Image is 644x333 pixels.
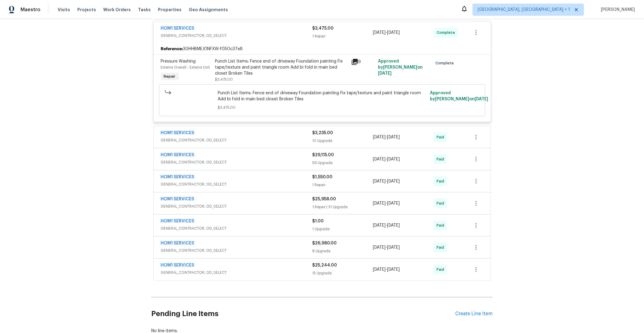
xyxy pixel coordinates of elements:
span: [DATE] [387,179,400,183]
div: 1 Repair [312,182,373,188]
span: Paid [437,200,447,206]
span: Approved by [PERSON_NAME] on [430,91,488,101]
span: [DATE] [373,157,386,161]
span: GENERAL_CONTRACTOR, OD_SELECT [161,203,312,209]
span: - [373,30,400,36]
span: $3,235.00 [312,131,333,135]
div: Punch List Items: Fence end of driveway Foundation painting Fix tape/texture and paint triangle r... [215,58,348,76]
span: [DATE] [373,245,386,250]
div: 10 Upgrade [312,138,373,144]
span: [DATE] [387,31,400,35]
span: Complete [437,30,457,36]
span: GENERAL_CONTRACTOR, OD_SELECT [161,270,312,276]
span: [DATE] [475,97,488,101]
span: Paid [437,222,447,228]
span: GENERAL_CONTRACTOR, OD_SELECT [161,225,312,231]
div: Create Line Item [456,311,493,317]
a: HOM1 SERVICES [161,175,194,179]
a: HOM1 SERVICES [161,263,194,267]
div: 1 Upgrade [312,226,373,232]
span: Approved by [PERSON_NAME] on [378,59,423,76]
div: 3GHHBMEJ0NFXW-f050c37e8 [154,44,491,54]
span: Tasks [138,8,151,12]
a: HOM1 SERVICES [161,26,194,31]
div: 1 Repair | 31 Upgrade [312,204,373,210]
span: GENERAL_CONTRACTOR, OD_SELECT [161,33,312,39]
b: Reference: [161,46,183,52]
span: - [373,156,400,162]
span: - [373,244,400,251]
span: [DATE] [373,267,386,272]
span: [DATE] [387,267,400,272]
span: [DATE] [373,223,386,228]
span: - [373,178,400,184]
span: Visits [58,7,70,13]
span: [DATE] [373,31,386,35]
span: $1.00 [312,219,324,223]
span: $1,550.00 [312,175,333,179]
a: HOM1 SERVICES [161,241,194,245]
span: $3,475.00 [215,78,233,81]
span: [DATE] [373,201,386,205]
span: Exterior Overall - Exterior Unit [161,66,210,69]
h2: Pending Line Items [152,300,456,328]
span: - [373,267,400,273]
span: [PERSON_NAME] [598,7,635,13]
span: - [373,134,400,140]
span: [DATE] [373,179,386,183]
span: GENERAL_CONTRACTOR, OD_SELECT [161,181,312,187]
span: [DATE] [373,135,386,139]
span: Projects [77,7,96,13]
a: HOM1 SERVICES [161,153,194,157]
div: 1 Repair [312,33,373,39]
span: [DATE] [387,157,400,161]
div: 15 Upgrade [312,270,373,276]
span: $29,115.00 [312,153,334,157]
span: $26,980.00 [312,241,337,245]
span: $3,475.00 [312,26,334,31]
span: GENERAL_CONTRACTOR, OD_SELECT [161,247,312,254]
span: Paid [437,244,447,251]
span: [DATE] [387,223,400,228]
span: Complete [435,60,456,66]
span: Repair [162,73,178,79]
span: [DATE] [387,245,400,250]
span: [DATE] [387,201,400,205]
span: - [373,222,400,228]
span: GENERAL_CONTRACTOR, OD_SELECT [161,137,312,143]
span: Properties [158,7,181,13]
span: Work Orders [103,7,131,13]
span: Paid [437,267,447,273]
span: $25,958.00 [312,197,336,201]
span: Maestro [21,7,40,13]
span: Paid [437,178,447,184]
span: Paid [437,134,447,140]
span: Punch List Items: Fence end of driveway Foundation painting Fix tape/texture and paint triangle r... [218,90,426,102]
span: - [373,200,400,206]
span: Pressure Washing [161,59,196,63]
div: 59 Upgrade [312,160,373,166]
div: 9 [351,58,375,66]
span: [DATE] [378,71,392,76]
span: GENERAL_CONTRACTOR, OD_SELECT [161,159,312,165]
span: [GEOGRAPHIC_DATA], [GEOGRAPHIC_DATA] + 1 [478,7,570,13]
span: $25,244.00 [312,263,337,267]
a: HOM1 SERVICES [161,197,194,201]
span: Geo Assignments [189,7,228,13]
div: 8 Upgrade [312,248,373,254]
span: $3,475.00 [218,105,426,111]
span: Paid [437,156,447,162]
span: [DATE] [387,135,400,139]
a: HOM1 SERVICES [161,131,194,135]
a: HOM1 SERVICES [161,219,194,223]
